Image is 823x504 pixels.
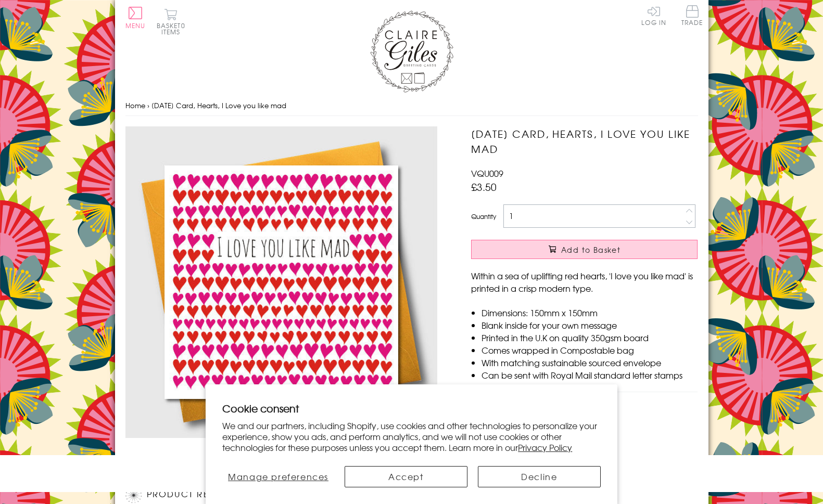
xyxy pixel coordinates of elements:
button: Menu [125,7,146,29]
button: Basket0 items [157,8,185,35]
img: Valentine's Day Card, Hearts, I Love you like mad [125,126,438,438]
li: Blank inside for your own message [482,319,698,331]
nav: breadcrumbs [125,95,698,117]
span: 0 items [161,21,185,36]
li: Printed in the U.K on quality 350gsm board [482,331,698,344]
li: Dimensions: 150mm x 150mm [482,306,698,319]
img: Claire Giles Greetings Cards [370,10,453,93]
a: Trade [681,5,703,28]
p: Within a sea of uplifting red hearts, 'I love you like mad' is printed in a crisp modern type. [471,269,698,294]
h1: [DATE] Card, Hearts, I Love you like mad [471,126,698,157]
span: Add to Basket [561,244,621,255]
a: Log In [641,5,666,25]
a: Home [125,100,145,110]
span: [DATE] Card, Hearts, I Love you like mad [151,100,286,110]
span: › [147,100,149,110]
span: Menu [125,21,146,30]
button: Decline [478,466,601,487]
button: Manage preferences [222,466,334,487]
button: Add to Basket [471,240,698,259]
button: Accept [345,466,467,487]
span: VQU009 [471,167,503,179]
label: Quantity [471,212,496,221]
span: Trade [681,5,703,25]
p: We and our partners, including Shopify, use cookies and other technologies to personalize your ex... [222,420,601,453]
a: Privacy Policy [518,441,572,454]
span: Manage preferences [228,470,328,483]
h2: Product recommendations [125,487,301,503]
span: £3.50 [471,179,497,194]
li: Comes wrapped in Compostable bag [482,344,698,356]
li: Can be sent with Royal Mail standard letter stamps [482,369,698,381]
li: With matching sustainable sourced envelope [482,356,698,369]
h2: Cookie consent [222,401,601,416]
